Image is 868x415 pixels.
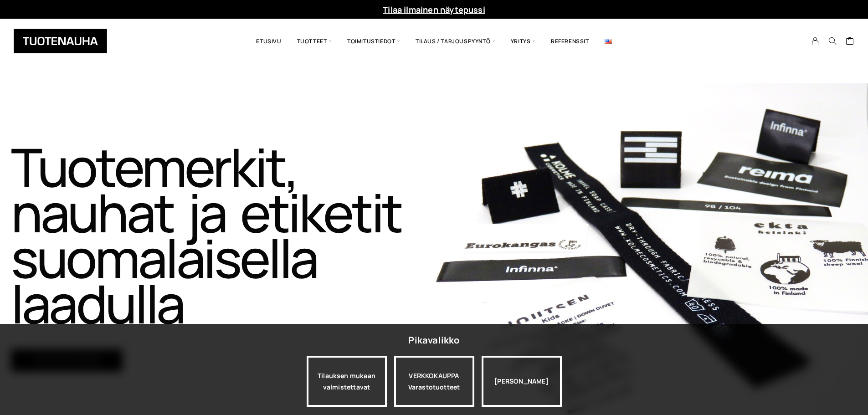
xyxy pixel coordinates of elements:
div: [PERSON_NAME] [482,356,562,407]
button: Search [824,37,841,45]
span: Tuotteet [289,26,339,57]
a: Referenssit [543,26,597,57]
span: Yritys [503,26,543,57]
span: Toimitustiedot [339,26,408,57]
div: VERKKOKAUPPA Varastotuotteet [394,356,474,407]
a: Etusivu [248,26,289,57]
h1: Tuotemerkit, nauhat ja etiketit suomalaisella laadulla​ [11,144,432,326]
a: My Account [806,37,824,45]
a: Cart [846,36,854,47]
a: Tilauksen mukaan valmistettavat [307,356,387,407]
img: Tuotenauha Oy [14,29,107,53]
span: Tilaus / Tarjouspyyntö [408,26,503,57]
div: Pikavalikko [408,332,459,348]
a: VERKKOKAUPPAVarastotuotteet [394,356,474,407]
img: English [605,39,612,44]
a: Tilaa ilmainen näytepussi [383,4,485,15]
